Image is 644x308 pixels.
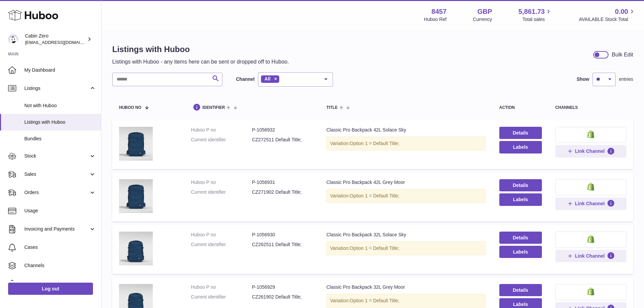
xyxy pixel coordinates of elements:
[619,76,633,82] span: entries
[326,127,485,133] div: Classic Pro Backpack 42L Solace Sky
[24,119,96,125] span: Listings with Huboo
[431,7,447,16] strong: 8457
[555,250,626,262] button: Link Channel
[499,232,542,244] a: Details
[191,241,252,248] dt: Current identifier
[24,153,89,159] span: Stock
[587,130,594,138] img: shopify-small.png
[24,226,89,232] span: Invoicing and Payments
[191,179,252,186] dt: Huboo P no
[191,232,252,238] dt: Huboo P no
[499,105,542,110] div: action
[350,193,400,198] span: Option 1 = Default Title;
[350,298,400,303] span: Option 1 = Default Title;
[326,294,485,308] div: Variation:
[112,44,289,55] h1: Listings with Huboo
[252,232,313,238] dd: P-1056930
[119,105,141,110] span: Huboo no
[326,241,485,255] div: Variation:
[252,137,313,143] dd: CZ272511 Default Title;
[252,179,313,186] dd: P-1056931
[112,58,289,66] p: Listings with Huboo - any items here can be sent or dropped off to Huboo.
[24,85,89,92] span: Listings
[587,287,594,295] img: shopify-small.png
[191,284,252,290] dt: Huboo P no
[119,179,153,213] img: Classic Pro Backpack 42L Grey Moor
[119,232,153,265] img: Classic Pro Backpack 32L Solace Sky
[579,16,636,23] span: AVAILABLE Stock Total
[8,283,93,295] a: Log out
[252,294,313,300] dd: CZ261902 Default Title;
[499,141,542,153] button: Labels
[326,179,485,186] div: Classic Pro Backpack 42L Grey Moor
[519,7,553,23] a: 5,861.73 Total sales
[477,7,492,16] strong: GBP
[24,244,96,251] span: Cases
[236,76,255,82] label: Channel
[587,235,594,243] img: shopify-small.png
[575,200,605,207] span: Link Channel
[24,189,89,196] span: Orders
[24,208,96,214] span: Usage
[24,67,96,73] span: My Dashboard
[24,102,96,109] span: Not with Huboo
[191,189,252,195] dt: Current identifier
[252,127,313,133] dd: P-1056932
[587,183,594,191] img: shopify-small.png
[25,33,86,46] div: Cabin Zero
[575,148,605,154] span: Link Channel
[326,284,485,290] div: Classic Pro Backpack 32L Grey Moor
[252,241,313,248] dd: CZ262511 Default Title;
[326,105,337,110] span: title
[24,171,89,177] span: Sales
[424,16,447,23] div: Huboo Ref
[326,232,485,238] div: Classic Pro Backpack 32L Solace Sky
[612,51,633,58] div: Bulk Edit
[8,34,18,44] img: internalAdmin-8457@internal.huboo.com
[202,105,225,110] span: identifier
[522,16,552,23] span: Total sales
[252,284,313,290] dd: P-1056929
[264,76,270,81] span: All
[615,7,628,16] span: 0.00
[579,7,636,23] a: 0.00 AVAILABLE Stock Total
[24,281,96,287] span: Settings
[499,193,542,206] button: Labels
[119,127,153,161] img: Classic Pro Backpack 42L Solace Sky
[24,136,96,142] span: Bundles
[575,253,605,259] span: Link Channel
[191,294,252,300] dt: Current identifier
[555,197,626,210] button: Link Channel
[555,145,626,157] button: Link Channel
[499,127,542,139] a: Details
[519,7,545,16] span: 5,861.73
[499,246,542,258] button: Labels
[350,141,400,146] span: Option 1 = Default Title;
[326,189,485,203] div: Variation:
[24,262,96,269] span: Channels
[555,105,626,110] div: channels
[473,16,492,23] div: Currency
[191,127,252,133] dt: Huboo P no
[499,179,542,191] a: Details
[326,137,485,150] div: Variation:
[499,284,542,296] a: Details
[191,137,252,143] dt: Current identifier
[350,245,400,251] span: Option 1 = Default Title;
[577,76,589,82] label: Show
[252,189,313,195] dd: CZ271902 Default Title;
[25,40,99,45] span: [EMAIL_ADDRESS][DOMAIN_NAME]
